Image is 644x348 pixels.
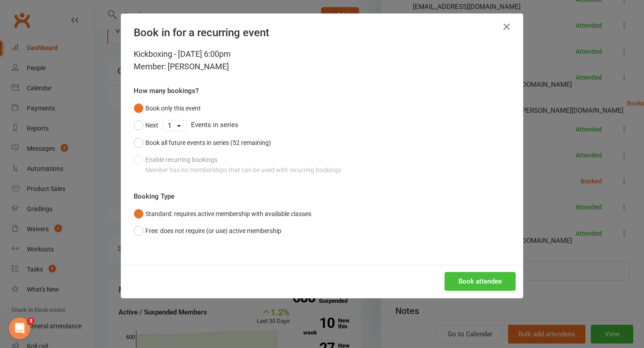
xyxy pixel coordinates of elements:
div: Kickboxing - [DATE] 6:00pm Member: [PERSON_NAME] [134,48,510,73]
button: Close [500,20,514,34]
iframe: Intercom live chat [9,318,30,339]
button: Standard: requires active membership with available classes [134,205,311,222]
label: How many bookings? [134,85,199,96]
div: Book all future events in series (52 remaining) [145,138,271,148]
button: Next [134,117,158,134]
div: Events in series [134,117,510,134]
h4: Book in for a recurring event [134,26,510,39]
button: Book attendee [445,272,516,291]
label: Booking Type [134,191,174,202]
button: Book only this event [134,100,201,117]
span: 3 [27,318,34,325]
button: Book all future events in series (52 remaining) [134,134,271,151]
button: Free: does not require (or use) active membership [134,222,281,239]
